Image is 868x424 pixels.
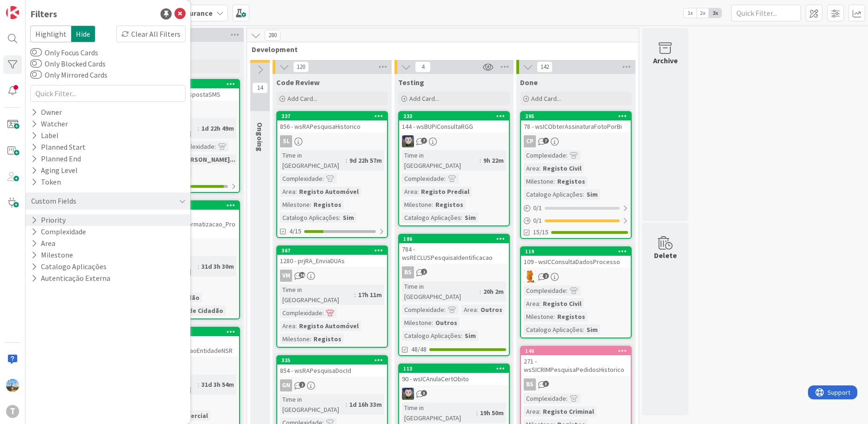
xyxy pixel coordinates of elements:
[461,331,462,341] span: :
[476,408,478,418] span: :
[541,163,584,173] div: Registo Civil
[399,235,509,243] div: 186
[297,186,361,197] div: Registo Automóvel
[521,247,631,256] div: 119
[277,112,387,120] div: 337
[524,135,536,147] div: CP
[521,247,631,268] div: 119109 - wsICConsultaDadosProcesso
[521,112,631,132] div: 29578 - wsICObterAssinaturaFotoPorBi
[356,290,384,300] div: 17h 11m
[554,176,555,186] span: :
[277,270,387,282] div: VM
[525,113,631,119] div: 295
[277,356,387,364] div: 335
[297,321,361,331] div: Registo Automóvel
[421,269,427,275] span: 2
[539,163,541,173] span: :
[524,176,554,186] div: Milestone
[280,173,322,184] div: Complexidade
[417,186,419,197] span: :
[163,305,226,316] div: Cartão de Cidadão
[524,285,566,296] div: Complexidade
[30,141,87,153] div: Planned Start
[480,286,481,297] span: :
[280,135,292,147] div: SL
[398,78,424,87] span: Testing
[555,176,588,186] div: Registos
[287,94,317,103] span: Add Card...
[524,189,583,199] div: Catalogo Aplicações
[277,120,387,132] div: 856 - wsRAPesquisaHistorico
[461,212,462,223] span: :
[421,138,427,144] span: 7
[432,199,433,210] span: :
[584,189,600,199] div: Sim
[354,290,356,300] span: :
[402,403,476,423] div: Time in [GEOGRAPHIC_DATA]
[30,214,67,226] button: Priority
[198,123,199,133] span: :
[481,286,506,297] div: 20h 2m
[539,298,541,309] span: :
[280,285,354,305] div: Time in [GEOGRAPHIC_DATA]
[399,120,509,132] div: 144 - wsBUPiConsultaRGG
[477,305,478,315] span: :
[399,243,509,264] div: 784 - wsRECLUSPesquisaIdentificacao
[566,150,568,160] span: :
[402,388,414,400] img: LS
[539,406,541,417] span: :
[481,155,506,166] div: 9h 22m
[409,94,439,103] span: Add Card...
[524,150,566,160] div: Complexidade
[277,364,387,377] div: 854 - wsRAPesquisaDocId
[433,318,460,328] div: Outros
[521,256,631,268] div: 109 - wsICConsultaDadosProcesso
[402,186,417,197] div: Area
[402,318,432,328] div: Milestone
[339,212,341,223] span: :
[281,357,387,364] div: 335
[731,5,801,21] input: Quick Filter...
[524,311,554,322] div: Milestone
[199,261,236,272] div: 31d 3h 30m
[30,118,69,130] div: Watcher
[480,155,481,166] span: :
[521,135,631,147] div: CP
[521,112,631,120] div: 295
[198,379,199,390] span: :
[521,271,631,283] div: RL
[521,378,631,391] div: BS
[30,272,111,284] button: Autenticação Externa
[281,113,387,119] div: 337
[524,393,566,404] div: Complexidade
[30,130,60,141] div: Label
[347,399,384,410] div: 1d 16h 33m
[295,186,297,197] span: :
[543,381,549,387] span: 3
[583,189,584,199] span: :
[172,141,214,152] div: Complexidade
[524,325,583,335] div: Catalogo Aplicações
[524,378,536,391] div: BS
[277,135,387,147] div: SL
[30,58,106,69] label: Only Blocked Cards
[654,250,677,261] div: Delete
[6,379,19,392] img: DG
[554,311,555,322] span: :
[30,69,107,80] label: Only Mirrored Cards
[116,26,186,42] div: Clear All Filters
[403,365,509,372] div: 113
[583,325,584,335] span: :
[403,236,509,242] div: 186
[310,199,311,210] span: :
[541,406,596,417] div: Registo Criminal
[399,364,509,373] div: 113
[277,246,387,267] div: 3671280 - prjRA_EnviaDUAs
[402,212,461,223] div: Catalogo Aplicações
[419,186,472,197] div: Registo Predial
[402,305,444,315] div: Complexidade
[403,113,509,119] div: 233
[444,173,446,184] span: :
[293,61,309,73] span: 120
[541,298,584,309] div: Registo Civil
